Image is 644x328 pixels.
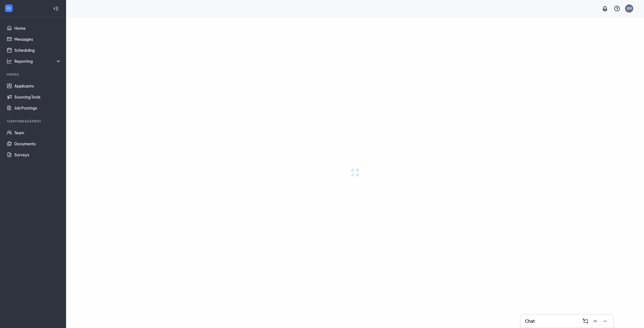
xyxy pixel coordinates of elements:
[14,80,61,91] a: Applicants
[14,45,61,56] a: Scheduling
[14,58,62,64] div: Reporting
[614,5,620,12] svg: QuestionInfo
[602,5,608,12] svg: Notifications
[14,102,61,113] a: Job Postings
[7,72,60,77] div: Hiring
[53,6,59,11] svg: Collapse
[580,317,589,326] button: ComposeMessage
[600,317,609,326] button: Minimize
[582,318,589,324] svg: ComposeMessage
[590,317,599,326] button: ChevronUp
[14,149,61,160] a: Surveys
[7,58,12,64] svg: Analysis
[525,318,535,324] h3: Chat
[627,6,632,11] div: EM
[14,23,61,34] a: Home
[7,119,60,124] div: Team Management
[14,91,61,102] a: Sourcing Tools
[602,318,608,324] svg: Minimize
[14,127,61,138] a: Team
[592,318,599,324] svg: ChevronUp
[14,34,61,45] a: Messages
[6,6,12,11] svg: WorkstreamLogo
[14,138,61,149] a: Documents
